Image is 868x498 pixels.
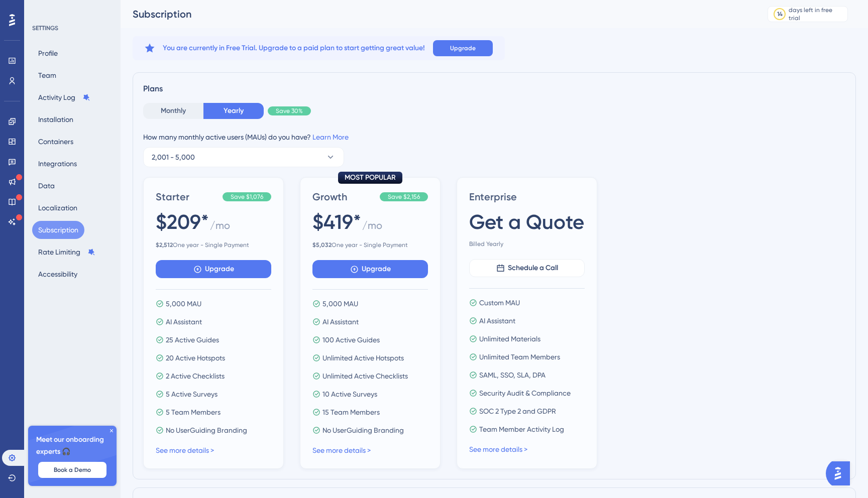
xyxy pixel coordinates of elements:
span: / mo [362,218,382,237]
button: Monthly [143,103,203,119]
div: 14 [777,10,783,18]
span: One year - Single Payment [156,241,271,249]
button: Integrations [32,155,83,173]
span: Save 30% [276,107,303,115]
a: See more details > [312,446,371,454]
button: Accessibility [32,265,83,283]
span: Unlimited Team Members [479,351,560,363]
button: Upgrade [433,40,493,56]
span: Upgrade [362,263,391,275]
iframe: UserGuiding AI Assistant Launcher [826,458,856,488]
div: How many monthly active users (MAUs) do you have? [143,131,845,143]
button: Containers [32,133,79,151]
span: / mo [210,218,230,237]
span: Schedule a Call [508,262,558,274]
span: Get a Quote [469,208,584,236]
span: 10 Active Surveys [322,388,377,400]
span: Unlimited Materials [479,333,540,345]
span: SAML, SSO, SLA, DPA [479,369,546,381]
span: 5,000 MAU [166,298,201,310]
div: MOST POPULAR [338,172,402,184]
span: Book a Demo [54,466,91,474]
span: 2 Active Checklists [166,370,225,382]
span: 5 Team Members [166,406,221,418]
span: 2,001 - 5,000 [152,151,195,163]
span: Unlimited Active Checklists [322,370,408,382]
span: Upgrade [450,44,476,52]
span: No UserGuiding Branding [166,424,247,436]
button: Upgrade [156,260,271,278]
span: Billed Yearly [469,240,585,248]
span: Meet our onboarding experts 🎧 [36,434,108,458]
button: Upgrade [312,260,428,278]
button: Schedule a Call [469,259,585,277]
a: Learn More [312,133,349,141]
b: $ 5,032 [312,241,332,248]
span: AI Assistant [166,316,202,328]
span: 5,000 MAU [322,298,358,310]
button: Subscription [32,221,84,239]
span: Starter [156,190,219,204]
span: One year - Single Payment [312,241,428,249]
button: 2,001 - 5,000 [143,147,344,167]
span: No UserGuiding Branding [322,424,404,436]
span: $419* [312,208,361,236]
a: See more details > [156,446,214,454]
span: 20 Active Hotspots [166,352,225,364]
span: Save $2,156 [388,193,420,201]
button: Team [32,66,62,84]
button: Activity Log [32,88,96,106]
span: Team Member Activity Log [479,423,564,435]
span: Growth [312,190,376,204]
div: SETTINGS [32,24,114,32]
span: 25 Active Guides [166,334,219,346]
span: Custom MAU [479,297,520,309]
span: 15 Team Members [322,406,380,418]
div: Plans [143,83,845,95]
span: Security Audit & Compliance [479,387,571,399]
span: AI Assistant [322,316,359,328]
button: Localization [32,199,83,217]
span: Upgrade [205,263,234,275]
span: 5 Active Surveys [166,388,218,400]
b: $ 2,512 [156,241,173,248]
span: AI Assistant [479,315,515,327]
span: You are currently in Free Trial. Upgrade to a paid plan to start getting great value! [163,42,425,54]
a: See more details > [469,445,527,453]
span: 100 Active Guides [322,334,380,346]
div: days left in free trial [789,6,844,22]
button: Book a Demo [38,462,106,478]
button: Data [32,177,61,195]
span: Unlimited Active Hotspots [322,352,404,364]
button: Installation [32,110,79,129]
div: Subscription [133,7,742,21]
span: Enterprise [469,190,585,204]
span: $209* [156,208,209,236]
span: Save $1,076 [231,193,263,201]
span: SOC 2 Type 2 and GDPR [479,405,556,417]
button: Profile [32,44,64,62]
button: Rate Limiting [32,243,101,261]
button: Yearly [203,103,264,119]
